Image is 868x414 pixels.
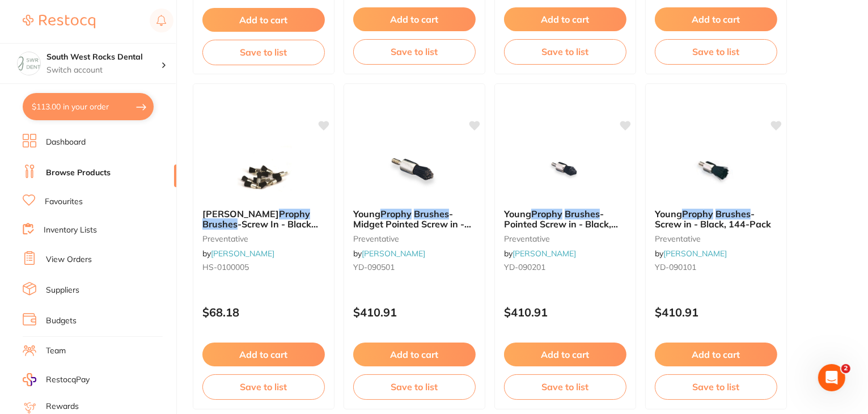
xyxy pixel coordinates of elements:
[46,137,86,148] a: Dashboard
[46,345,66,357] a: Team
[46,315,77,327] a: Budgets
[202,218,238,230] em: Brushes
[23,9,95,35] a: Restocq Logo
[202,8,325,32] button: Add to cart
[211,248,274,259] a: [PERSON_NAME]
[46,254,92,265] a: View Orders
[655,262,696,272] span: YD-090101
[202,218,318,240] span: -Screw In - Black Bristle, 50-Pack
[353,39,476,64] button: Save to list
[353,262,395,272] span: YD-090501
[504,343,626,366] button: Add to cart
[202,248,274,259] span: by
[202,40,325,65] button: Save to list
[353,7,476,31] button: Add to cart
[504,7,626,31] button: Add to cart
[679,143,753,200] img: Young Prophy Brushes - Screw in - Black, 144-Pack
[378,143,451,200] img: Young Prophy Brushes - Midget Pointed Screw in - Black, 144-Pack
[202,262,249,272] span: HS-0100005
[46,401,79,412] a: Rewards
[202,209,325,230] b: Henry Schein Prophy Brushes -Screw In - Black Bristle, 50-Pack
[504,234,626,243] small: preventative
[655,234,777,243] small: preventative
[655,306,777,319] p: $410.91
[504,208,618,240] span: - Pointed Screw in - Black, 144-Pack
[45,196,83,208] a: Favourites
[663,248,727,259] a: [PERSON_NAME]
[818,364,845,391] iframe: Intercom live chat
[18,52,40,75] img: South West Rocks Dental
[504,39,626,64] button: Save to list
[46,167,111,179] a: Browse Products
[655,343,777,366] button: Add to cart
[353,343,476,366] button: Add to cart
[353,248,425,259] span: by
[202,374,325,399] button: Save to list
[46,285,79,296] a: Suppliers
[528,143,602,200] img: Young Prophy Brushes - Pointed Screw in - Black, 144-Pack
[715,208,751,219] em: Brushes
[202,234,325,243] small: preventative
[682,208,713,219] em: Prophy
[380,208,412,219] em: Prophy
[353,209,476,230] b: Young Prophy Brushes - Midget Pointed Screw in - Black, 144-Pack
[655,7,777,31] button: Add to cart
[46,374,90,386] span: RestocqPay
[655,374,777,399] button: Save to list
[655,39,777,64] button: Save to list
[504,374,626,399] button: Save to list
[504,209,626,230] b: Young Prophy Brushes - Pointed Screw in - Black, 144-Pack
[513,248,576,259] a: [PERSON_NAME]
[23,373,90,386] a: RestocqPay
[202,208,279,219] span: [PERSON_NAME]
[655,208,682,219] span: Young
[504,262,545,272] span: YD-090201
[23,373,36,386] img: RestocqPay
[279,208,310,219] em: Prophy
[353,306,476,319] p: $410.91
[202,306,325,319] p: $68.18
[46,52,161,63] h4: South West Rocks Dental
[353,208,471,240] span: - Midget Pointed Screw in - Black, 144-Pack
[227,143,300,200] img: Henry Schein Prophy Brushes -Screw In - Black Bristle, 50-Pack
[353,234,476,243] small: preventative
[655,248,727,259] span: by
[504,248,576,259] span: by
[655,209,777,230] b: Young Prophy Brushes - Screw in - Black, 144-Pack
[44,225,97,236] a: Inventory Lists
[504,208,531,219] span: Young
[531,208,562,219] em: Prophy
[23,93,154,120] button: $113.00 in your order
[565,208,600,219] em: Brushes
[353,208,380,219] span: Young
[841,364,850,373] span: 2
[23,15,95,28] img: Restocq Logo
[353,374,476,399] button: Save to list
[362,248,425,259] a: [PERSON_NAME]
[46,65,161,76] p: Switch account
[202,343,325,366] button: Add to cart
[504,306,626,319] p: $410.91
[655,208,771,230] span: - Screw in - Black, 144-Pack
[414,208,449,219] em: Brushes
